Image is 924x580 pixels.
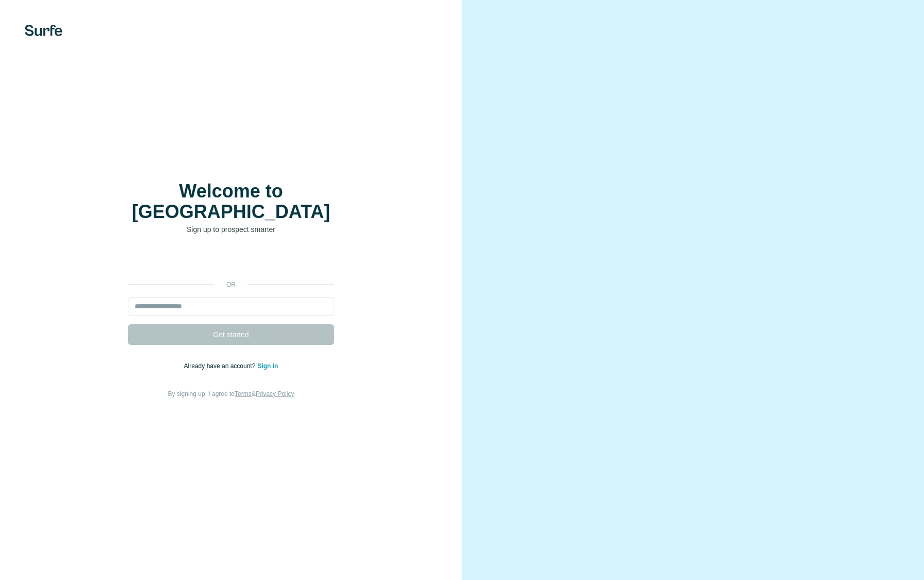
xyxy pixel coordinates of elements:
p: Sign up to prospect smarter [128,224,334,235]
span: By signing up, I agree to & [168,390,294,397]
iframe: Schaltfläche „Über Google anmelden“ [123,250,339,273]
span: Already have an account? [184,362,258,370]
img: Surfe's logo [25,25,62,36]
a: Terms [235,390,252,397]
p: or [214,280,247,289]
a: Sign in [257,362,278,370]
a: Privacy Policy [256,390,294,397]
h1: Welcome to [GEOGRAPHIC_DATA] [128,181,334,222]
